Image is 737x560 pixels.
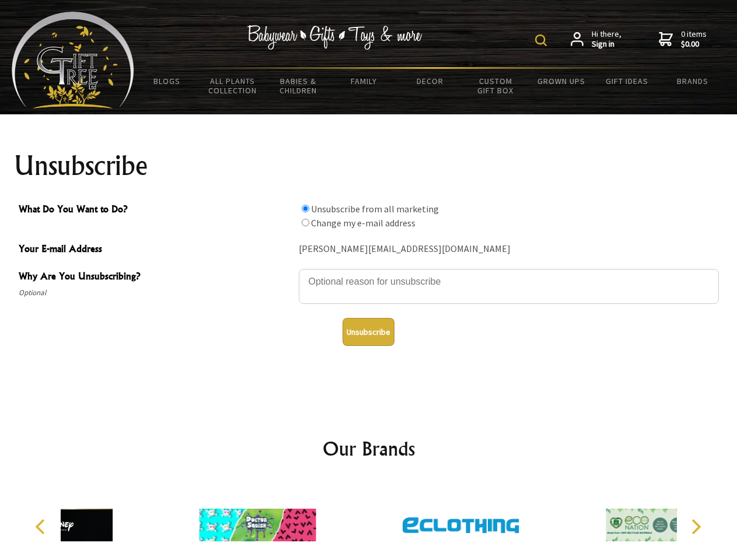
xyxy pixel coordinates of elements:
[247,25,422,50] img: Babywear - Gifts - Toys & more
[681,29,707,50] span: 0 items
[14,152,724,180] h1: Unsubscribe
[19,269,293,286] span: Why Are You Unsubscribing?
[29,514,55,540] button: Previous
[681,39,707,50] strong: $0.00
[528,69,594,93] a: Grown Ups
[660,69,726,93] a: Brands
[571,29,621,50] a: Hi there,Sign in
[200,69,266,103] a: All Plants Collection
[592,39,621,50] strong: Sign in
[134,69,200,93] a: BLOGS
[302,219,309,226] input: What Do You Want to Do?
[343,318,394,346] button: Unsubscribe
[683,514,708,540] button: Next
[594,69,660,93] a: Gift Ideas
[397,69,463,93] a: Decor
[592,29,621,50] span: Hi there,
[299,269,719,304] textarea: Why Are You Unsubscribing?
[19,242,293,258] span: Your E-mail Address
[311,217,415,229] label: Change my e-mail address
[299,240,719,258] div: [PERSON_NAME][EMAIL_ADDRESS][DOMAIN_NAME]
[302,205,309,212] input: What Do You Want to Do?
[331,69,397,93] a: Family
[535,34,547,46] img: product search
[23,435,714,463] h2: Our Brands
[266,69,331,103] a: Babies & Children
[12,12,134,108] img: Babyware - Gifts - Toys and more...
[311,203,439,215] label: Unsubscribe from all marketing
[19,202,293,219] span: What Do You Want to Do?
[463,69,529,103] a: Custom Gift Box
[19,286,293,300] span: Optional
[659,29,707,50] a: 0 items$0.00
